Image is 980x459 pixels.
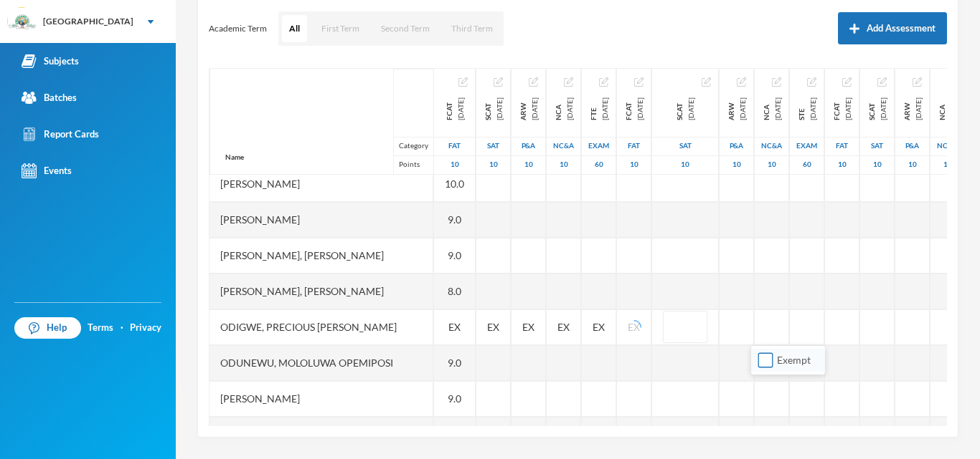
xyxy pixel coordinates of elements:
[529,76,538,87] button: Edit Assessment
[43,15,133,28] div: [GEOGRAPHIC_DATA]
[796,97,807,120] span: STE
[634,76,644,87] button: Edit Assessment
[674,97,697,120] div: Second Continuous Assessment Test
[725,97,748,120] div: Project And Assignment
[760,97,783,120] div: Notecheck And Attendance
[552,97,575,120] div: Notecheck And Attendance
[790,137,824,155] div: Examination
[807,76,816,87] button: Edit Assessment
[760,97,772,120] span: NCA
[588,97,599,120] span: FTE
[494,77,503,87] img: edit
[831,97,842,120] span: FCAT
[209,417,433,453] div: [PERSON_NAME], [PERSON_NAME]
[22,90,77,105] div: Batches
[434,417,476,453] div: 6.0
[772,77,781,87] img: edit
[209,238,433,274] div: [PERSON_NAME], [PERSON_NAME]
[121,321,123,335] div: ·
[737,77,746,87] img: edit
[628,319,640,334] div: Saving
[512,137,545,155] div: Project And Assignment
[790,155,824,174] div: 60
[617,155,651,174] div: 10
[209,202,433,238] div: [PERSON_NAME]
[458,76,468,87] button: Edit Assessment
[476,137,510,155] div: Second Assessment Test
[901,97,913,120] span: ARW
[599,76,608,87] button: Edit Assessment
[702,76,711,87] button: Edit Assessment
[517,97,529,120] span: ARW
[842,76,852,87] button: Edit Assessment
[482,97,505,120] div: Second Continuous Assessment Test
[652,137,718,155] div: Second Assessment Test
[209,23,267,34] p: Academic Term
[825,155,859,174] div: 10
[522,319,534,334] span: Student Exempted.
[895,137,929,155] div: Project And Assignment
[458,77,468,87] img: edit
[582,155,616,174] div: 60
[494,76,503,87] button: Edit Assessment
[482,97,494,120] span: SCAT
[627,320,641,334] i: icon: loading
[866,97,889,120] div: Second Continuous Assessment
[22,54,79,69] div: Subjects
[314,15,367,42] button: First Term
[443,97,455,120] span: FCAT
[552,97,564,120] span: NCA
[130,321,161,335] a: Privacy
[393,155,433,174] div: Points
[772,76,781,87] button: Edit Assessment
[599,77,608,87] img: edit
[517,97,540,120] div: Project And Research Work
[755,155,788,174] div: 10
[209,381,433,417] div: [PERSON_NAME]
[434,202,476,238] div: 9.0
[476,155,510,174] div: 10
[547,155,580,174] div: 10
[564,77,573,87] img: edit
[443,97,466,120] div: First Continuous Assessment Test
[582,137,616,155] div: Examination
[617,137,651,155] div: First Assessment Test
[930,137,964,155] div: Notecheck And Attendance
[8,8,37,37] img: logo
[866,97,877,120] span: SCAT
[702,77,711,87] img: edit
[825,137,859,155] div: First Assessment Test
[877,77,887,87] img: edit
[755,137,788,155] div: Notecheck And Attendance
[737,76,746,87] button: Edit Assessment
[434,238,476,274] div: 9.0
[22,163,72,178] div: Events
[796,97,819,120] div: Second Term Exams
[838,12,947,44] button: Add Assessment
[209,274,433,309] div: [PERSON_NAME], [PERSON_NAME]
[434,274,476,309] div: 8.0
[877,76,887,87] button: Edit Assessment
[936,97,948,120] span: NCA
[444,15,500,42] button: Third Term
[434,166,476,202] div: 10.0
[720,137,753,155] div: Project And Assignment
[913,76,922,87] button: Edit Assessment
[512,155,545,174] div: 10
[831,97,854,120] div: First Continuous Assessment Test
[487,319,499,334] span: Student Exempted.
[634,77,644,87] img: edit
[913,77,922,87] img: edit
[623,97,646,120] div: First Continuous Assessment Test
[557,319,570,334] span: Student Exempted.
[448,319,461,334] span: Student Exempted.
[434,155,475,174] div: 10
[88,321,113,335] a: Terms
[936,97,959,120] div: Notecheck And Attendance
[930,155,964,174] div: 10
[210,140,259,174] div: Name
[547,137,580,155] div: Notecheck And Attendance
[860,155,894,174] div: 10
[720,155,753,174] div: 10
